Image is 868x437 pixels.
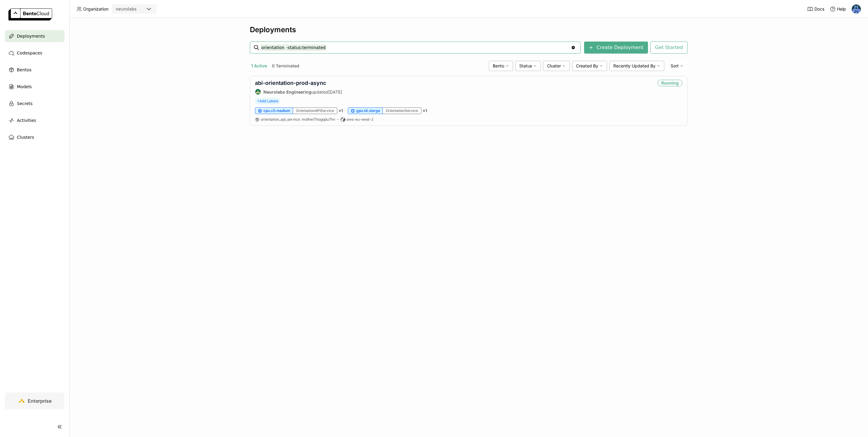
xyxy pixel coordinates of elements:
[328,89,342,95] span: [DATE]
[658,80,682,86] div: Running
[17,117,36,124] span: Activities
[255,89,342,95] div: updated
[5,30,64,42] a: Deployments
[261,117,335,122] span: orientation_api_service md4wi7ttogqdu7hn
[83,6,108,12] span: Organization
[571,45,576,50] svg: Clear value
[137,6,138,12] input: Selected neurolabs.
[576,63,598,69] span: Created By
[293,107,337,114] div: OrientationAPIService
[338,108,343,113] span: × 1
[17,83,32,90] span: Models
[519,63,532,69] span: Status
[572,61,607,71] div: Created By
[300,117,301,122] span: :
[515,61,541,71] div: Status
[489,61,513,71] div: Bento
[837,6,846,12] span: Help
[8,8,52,20] img: logo
[255,80,326,86] a: abi-orientation-prod-async
[347,117,373,122] span: aws-eu-west-2
[28,398,52,404] span: Enterprise
[650,42,687,54] button: Get Started
[17,66,31,73] span: Bentos
[17,100,33,107] span: Secrets
[261,117,335,122] a: orientation_api_service:md4wi7ttogqdu7hn
[667,61,687,71] div: Sort
[543,61,570,71] div: Cluster
[423,108,427,113] span: × 1
[255,89,261,95] img: Neurolabs Engineering
[609,61,664,71] div: Recently Updated By
[383,107,421,114] div: OrientationService
[5,98,64,110] a: Secrets
[17,49,42,57] span: Codespaces
[671,63,679,69] span: Sort
[263,89,311,95] strong: Neurolabs Engineering
[807,6,824,12] a: Docs
[584,42,648,54] button: Create Deployment
[5,64,64,76] a: Bentos
[261,43,571,52] input: Search
[255,98,280,104] span: +Add Labels
[250,62,268,70] button: 1 Active
[5,81,64,93] a: Models
[250,25,687,34] div: Deployments
[5,47,64,59] a: Codespaces
[5,131,64,143] a: Clusters
[5,392,64,409] a: Enterprise
[830,6,846,12] div: Help
[17,33,45,40] span: Deployments
[5,114,64,126] a: Activities
[852,5,861,14] img: Paul Pop
[17,134,34,141] span: Clusters
[814,6,824,12] span: Docs
[116,6,137,12] div: neurolabs
[271,62,300,70] button: 0 Terminated
[547,63,561,69] span: Cluster
[263,108,290,113] span: cpu.c5.medium
[613,63,656,69] span: Recently Updated By
[356,108,380,113] span: gpu.t4.xlarge
[493,63,504,69] span: Bento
